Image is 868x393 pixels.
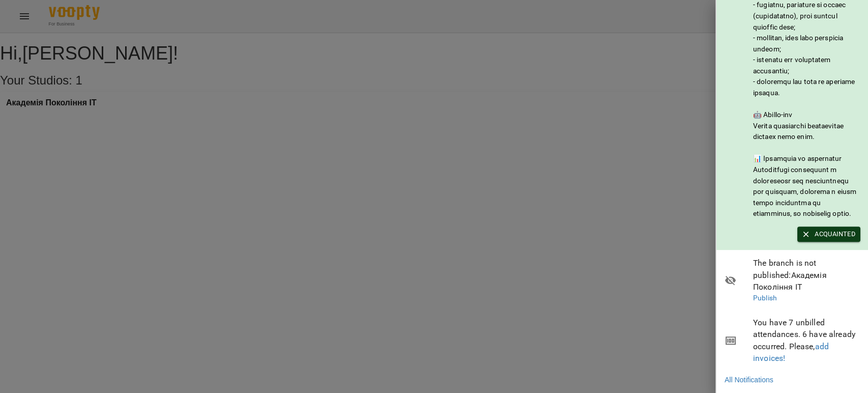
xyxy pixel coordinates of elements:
[753,317,860,364] span: You have 7 unbilled attendances. 6 have already occurred. Please,
[753,257,860,293] span: The branch is not published : Академія Покоління ІТ
[753,294,777,302] a: Publish
[802,229,855,240] span: Acquainted
[725,375,773,385] a: All Notifications
[797,227,860,242] button: Acquainted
